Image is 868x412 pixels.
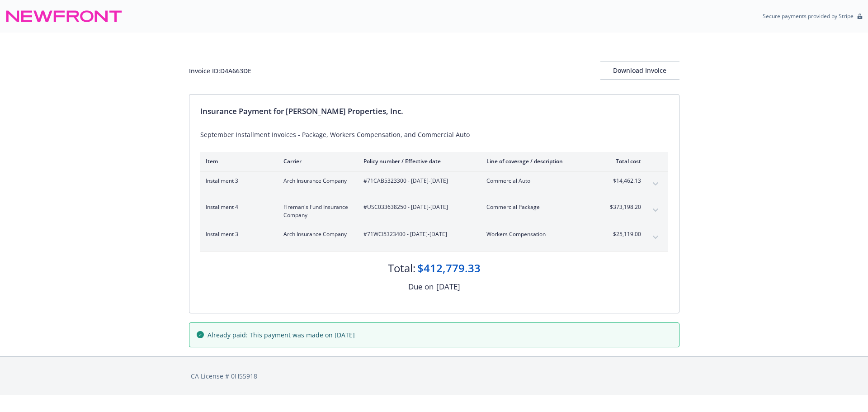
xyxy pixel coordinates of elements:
[200,198,668,225] div: Installment 4Fireman's Fund Insurance Company#USC033638250 - [DATE]-[DATE]Commercial Package$373,...
[283,203,349,219] span: Fireman's Fund Insurance Company
[283,230,349,238] span: Arch Insurance Company
[283,157,349,165] div: Carrier
[206,203,269,211] span: Installment 4
[486,230,593,238] span: Workers Compensation
[600,62,679,79] div: Download Invoice
[607,203,641,211] span: $373,198.20
[206,157,269,165] div: Item
[607,230,641,238] span: $25,119.00
[648,203,663,218] button: expand content
[486,177,593,185] span: Commercial Auto
[191,371,678,381] div: CA License # 0H55918
[486,203,593,211] span: Commercial Package
[648,177,663,191] button: expand content
[600,62,679,80] button: Download Invoice
[486,157,593,165] div: Line of coverage / description
[200,171,668,198] div: Installment 3Arch Insurance Company#71CAB5323300 - [DATE]-[DATE]Commercial Auto$14,462.13expand c...
[607,177,641,185] span: $14,462.13
[408,281,434,293] div: Due on
[363,177,472,185] span: #71CAB5323300 - [DATE]-[DATE]
[763,12,854,20] p: Secure payments provided by Stripe
[648,230,663,245] button: expand content
[363,230,472,238] span: #71WCI5323400 - [DATE]-[DATE]
[363,157,472,165] div: Policy number / Effective date
[206,230,269,238] span: Installment 3
[206,177,269,185] span: Installment 3
[436,281,460,293] div: [DATE]
[200,130,668,139] div: September Installment Invoices - Package, Workers Compensation, and Commercial Auto
[607,157,641,165] div: Total cost
[283,177,349,185] span: Arch Insurance Company
[189,66,251,76] div: Invoice ID: D4A663DE
[208,330,355,340] span: Already paid: This payment was made on [DATE]
[200,225,668,251] div: Installment 3Arch Insurance Company#71WCI5323400 - [DATE]-[DATE]Workers Compensation$25,119.00exp...
[417,260,481,276] div: $412,779.33
[388,260,415,276] div: Total:
[363,203,472,211] span: #USC033638250 - [DATE]-[DATE]
[200,105,668,117] div: Insurance Payment for [PERSON_NAME] Properties, Inc.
